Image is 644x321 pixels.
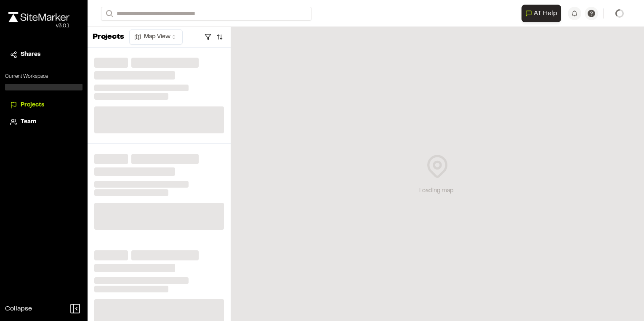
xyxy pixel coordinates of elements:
[10,50,77,59] a: Shares
[534,8,557,19] span: AI Help
[21,117,36,127] span: Team
[8,22,69,30] div: Oh geez...please don't...
[10,101,77,110] a: Projects
[93,32,124,43] p: Projects
[522,5,561,22] button: Open AI Assistant
[101,7,116,21] button: Search
[21,101,44,110] span: Projects
[522,5,564,22] div: Open AI Assistant
[5,73,82,80] p: Current Workspace
[10,117,77,127] a: Team
[5,304,32,314] span: Collapse
[21,50,40,59] span: Shares
[8,12,69,22] img: rebrand.png
[419,186,456,196] div: Loading map...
